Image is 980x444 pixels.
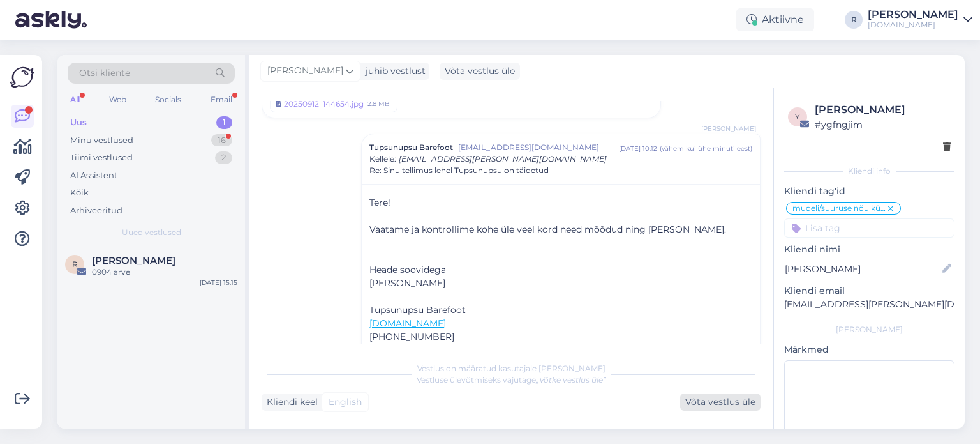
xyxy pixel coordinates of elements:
span: Tupsunupsu Barefoot [369,304,466,316]
p: Kliendi email [784,284,954,298]
div: Kõik [70,187,89,199]
span: Tere! [369,197,390,208]
span: [EMAIL_ADDRESS][DOMAIN_NAME] [458,142,619,153]
span: English [329,395,362,409]
span: Vestlus on määratud kasutajale [PERSON_NAME] [417,364,605,373]
div: 16 [211,134,232,147]
div: Võta vestlus üle [440,63,520,80]
input: Lisa nimi [785,262,940,276]
div: [PERSON_NAME] [784,324,954,335]
p: Märkmed [784,343,954,356]
div: Minu vestlused [70,134,133,147]
span: Reene Helberg [92,255,175,266]
div: Uus [70,116,87,129]
div: 2 [215,151,232,164]
div: Kliendi keel [262,395,318,409]
span: y [795,112,800,121]
span: Otsi kliente [79,66,130,80]
div: ( vähem kui ühe minuti eest ) [660,144,752,153]
i: „Võtke vestlus üle” [536,375,606,385]
div: AI Assistent [70,169,117,182]
p: Kliendi tag'id [784,185,954,198]
span: [PERSON_NAME] [267,64,343,78]
div: # ygfngjim [815,118,951,132]
span: Heade soovidega [369,264,446,275]
span: Tupsunupsu Barefoot [369,142,453,153]
span: [PERSON_NAME] [369,277,445,289]
input: Lisa tag [784,218,954,238]
img: Askly Logo [10,65,34,89]
div: All [68,91,82,108]
div: [PERSON_NAME] [815,102,951,118]
div: [DOMAIN_NAME] [868,20,958,30]
div: Kliendi info [784,165,954,177]
div: juhib vestlust [360,65,426,78]
span: mudeli/suuruse nõu küsimine [792,204,886,212]
span: Re: Sinu tellimus lehel Tupsunupsu on täidetud [369,165,549,176]
p: Kliendi nimi [784,243,954,256]
span: Vaatame ja kontrollime kohe üle veel kord need mõõdud ning [PERSON_NAME]. [369,224,726,235]
div: [PERSON_NAME] [868,10,958,20]
div: Tiimi vestlused [70,151,133,164]
span: Uued vestlused [122,227,181,238]
div: Socials [152,91,184,108]
div: Email [208,91,235,108]
div: Võta vestlus üle [680,394,761,411]
div: Web [107,91,129,108]
div: [DATE] 15:15 [200,278,237,287]
span: [EMAIL_ADDRESS][PERSON_NAME][DOMAIN_NAME] [399,154,607,164]
div: 2.8 MB [366,98,391,110]
div: 0904 arve [92,266,237,278]
div: [DATE] 10:12 [619,144,657,153]
span: Kellele : [369,154,396,164]
a: [DOMAIN_NAME] [369,318,446,329]
a: [PERSON_NAME][DOMAIN_NAME] [868,10,972,30]
span: [PERSON_NAME] [701,124,756,134]
div: Arhiveeritud [70,204,122,217]
div: 20250912_144654.jpg [284,98,364,110]
div: Aktiivne [736,8,814,31]
p: [EMAIL_ADDRESS][PERSON_NAME][DOMAIN_NAME] [784,298,954,311]
div: R [845,11,863,29]
span: [PHONE_NUMBER] [369,331,454,342]
span: R [72,259,78,269]
div: 1 [216,116,232,129]
span: Vestluse ülevõtmiseks vajutage [417,375,606,385]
